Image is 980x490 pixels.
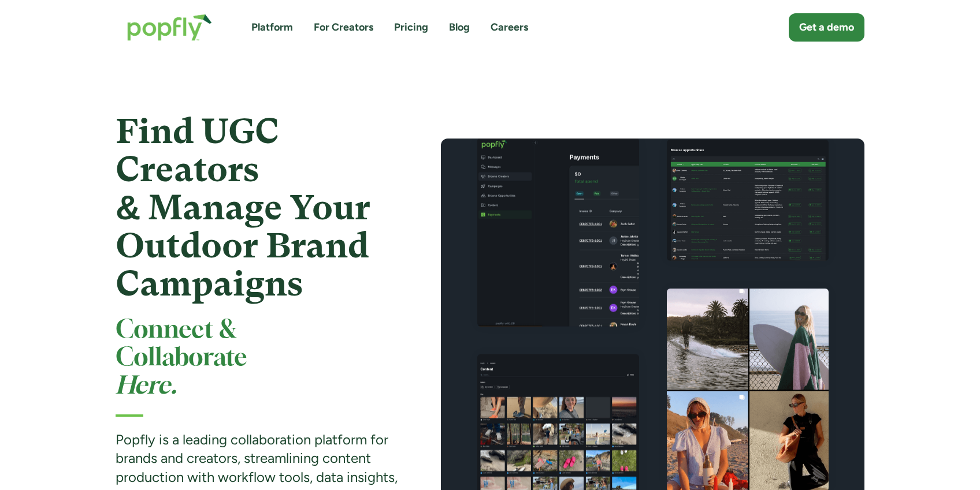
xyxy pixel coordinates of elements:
strong: Find UGC Creators & Manage Your Outdoor Brand Campaigns [116,111,370,304]
a: Platform [251,20,293,35]
h2: Connect & Collaborate [116,317,399,401]
em: Here. [116,375,177,398]
a: For Creators [314,20,373,35]
a: Pricing [394,20,428,35]
a: Get a demo [789,13,864,42]
div: Get a demo [799,20,854,35]
a: home [116,2,224,53]
a: Blog [449,20,470,35]
a: Careers [491,20,528,35]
